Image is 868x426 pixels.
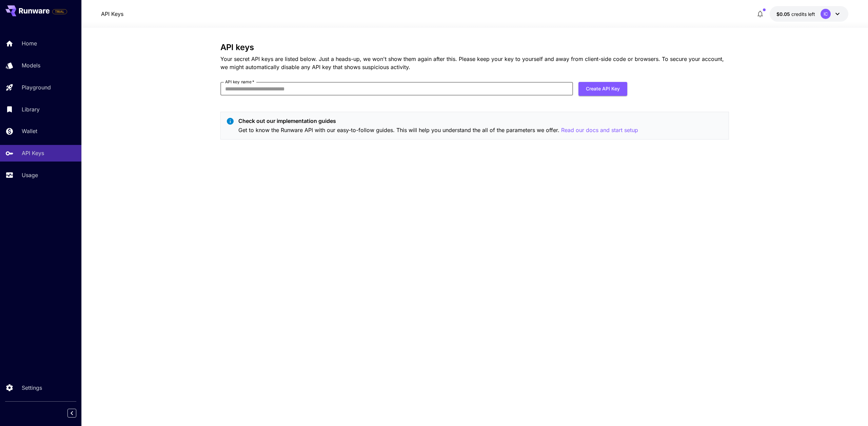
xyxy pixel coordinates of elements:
[225,79,254,85] label: API key name
[238,117,638,125] p: Check out our implementation guides
[578,82,627,96] button: Create API Key
[821,9,831,19] div: IC
[220,43,729,52] h3: API keys
[67,409,76,418] button: Collapse sidebar
[53,9,67,14] span: TRIAL
[22,39,37,47] p: Home
[238,126,638,134] p: Get to know the Runware API with our easy-to-follow guides. This will help you understand the all...
[52,7,67,16] span: Add your payment card to enable full platform functionality.
[22,171,38,179] p: Usage
[776,11,791,17] span: $0.05
[22,384,42,392] p: Settings
[73,407,81,419] div: Collapse sidebar
[101,10,123,18] nav: breadcrumb
[791,11,815,17] span: credits left
[220,55,729,71] p: Your secret API keys are listed below. Just a heads-up, we won't show them again after this. Plea...
[22,83,51,91] p: Playground
[22,61,40,69] p: Models
[770,6,848,22] button: $0.05IC
[22,105,40,113] p: Library
[561,126,638,134] button: Read our docs and start setup
[776,10,815,18] div: $0.05
[22,127,37,135] p: Wallet
[101,10,123,18] a: API Keys
[22,149,44,157] p: API Keys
